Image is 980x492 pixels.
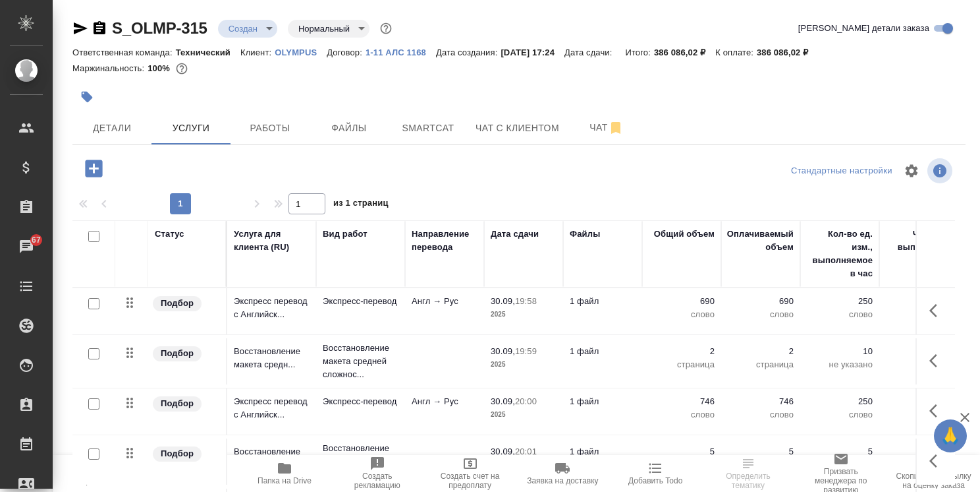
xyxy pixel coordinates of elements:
[238,120,302,137] span: Работы
[807,395,873,408] p: 250
[921,295,953,326] button: Показать кнопки
[317,120,381,137] span: Файлы
[377,20,395,37] button: Доп статусы указывают на важность/срочность заказа
[887,455,980,492] button: Скопировать ссылку на оценку заказа
[886,228,952,254] div: Часов на выполнение
[649,358,715,371] p: страница
[161,297,194,310] p: Подбор
[148,63,173,73] p: 100%
[570,395,636,408] p: 1 файл
[491,228,539,241] div: Дата сдачи
[53,455,146,492] button: Пересчитать
[807,308,873,321] p: слово
[649,308,715,321] p: слово
[155,228,184,241] div: Статус
[161,447,194,460] p: Подбор
[628,476,682,485] span: Добавить Todo
[625,47,653,57] p: Итого:
[896,155,927,187] span: Настроить таблицу
[727,228,794,254] div: Оплачиваемый объем
[491,296,515,306] p: 30.09,
[491,308,557,321] p: 2025
[412,395,477,408] p: Англ → Рус
[921,445,953,477] button: Показать кнопки
[710,472,787,490] span: Определить тематику
[436,47,501,57] p: Дата создания:
[794,455,887,492] button: Призвать менеджера по развитию
[258,476,312,485] span: Папка на Drive
[72,63,148,73] p: Маржинальность:
[225,23,261,34] button: Создан
[366,47,436,57] p: 1-11 АЛС 1168
[728,408,794,421] p: слово
[575,119,638,136] span: Чат
[939,422,962,450] span: 🙏
[649,295,715,308] p: 690
[333,195,389,214] span: из 1 страниц
[323,442,398,481] p: Восстановление сложного макета с част...
[396,120,460,137] span: Smartcat
[570,295,636,308] p: 1 файл
[412,295,477,308] p: Англ → Рус
[491,446,515,456] p: 30.09,
[234,345,310,371] p: Восстановление макета средн...
[934,419,967,452] button: 🙏
[275,47,327,57] p: OLYMPUS
[608,120,624,136] svg: Отписаться
[491,358,557,371] p: 2025
[715,47,757,57] p: К оплате:
[728,395,794,408] p: 746
[76,155,112,182] button: Добавить услугу
[879,388,958,435] td: 2.98
[807,408,873,421] p: слово
[92,20,107,36] button: Скопировать ссылку
[323,342,398,381] p: Восстановление макета средней сложнос...
[161,347,194,360] p: Подбор
[501,47,564,57] p: [DATE] 17:24
[327,47,366,57] p: Договор:
[234,295,310,321] p: Экспресс перевод с Английск...
[788,161,896,181] div: split button
[412,228,477,254] div: Направление перевода
[423,455,516,492] button: Создать счет на предоплату
[807,445,873,458] p: 5
[112,19,207,37] a: S_OLMP-315
[323,395,398,408] p: Экспресс-перевод
[80,120,144,137] span: Детали
[728,308,794,321] p: слово
[240,47,275,57] p: Клиент:
[476,120,559,137] span: Чат с клиентом
[3,230,49,263] a: 67
[927,158,955,183] span: Посмотреть информацию
[654,228,715,241] div: Общий объем
[895,472,972,490] span: Скопировать ссылку на оценку заказа
[728,345,794,358] p: 2
[159,120,223,137] span: Услуги
[176,47,240,57] p: Технический
[649,408,715,421] p: слово
[491,396,515,406] p: 30.09,
[921,395,953,427] button: Показать кнопки
[879,288,958,334] td: 2.76
[807,345,873,358] p: 10
[234,228,310,254] div: Услуга для клиента (RU)
[366,46,436,57] a: 1-11 АЛС 1168
[798,22,929,35] span: [PERSON_NAME] детали заказа
[921,345,953,377] button: Показать кнопки
[757,47,818,57] p: 386 086,02 ₽
[654,47,715,57] p: 386 086,02 ₽
[570,445,636,458] p: 1 файл
[24,233,49,247] span: 67
[275,46,327,57] a: OLYMPUS
[339,472,416,490] span: Создать рекламацию
[702,455,795,492] button: Определить тематику
[72,82,101,111] button: Добавить тэг
[515,346,537,356] p: 19:59
[807,228,873,280] div: Кол-во ед. изм., выполняемое в час
[879,439,958,485] td: 1
[431,472,508,490] span: Создать счет на предоплату
[570,345,636,358] p: 1 файл
[609,455,702,492] button: Добавить Todo
[515,296,537,306] p: 19:58
[234,445,310,472] p: Восстановление сложного мак...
